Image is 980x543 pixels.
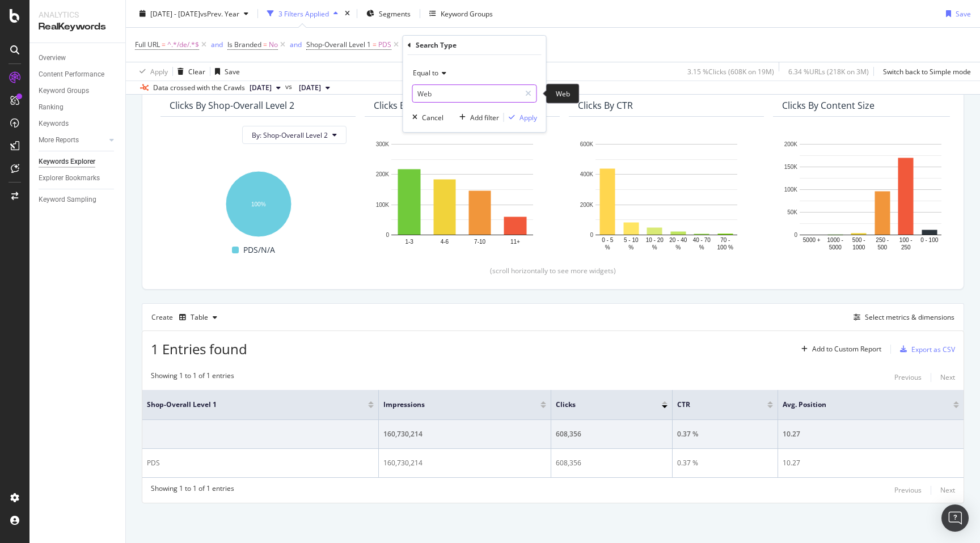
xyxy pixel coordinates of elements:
div: Ranking [39,101,64,113]
text: 7-10 [474,239,485,245]
div: times [343,8,352,19]
button: Segments [362,5,415,23]
text: 600K [580,141,594,147]
text: 0 - 100 [920,237,939,243]
button: Keyword Groups [425,5,497,23]
text: % [605,244,610,251]
text: 1000 [852,244,865,251]
a: Keywords Explorer [39,156,117,168]
span: 2024 Sep. 2nd [299,83,321,93]
text: 70 - [720,237,730,243]
text: 11+ [510,239,520,245]
button: Next [940,483,955,497]
svg: A chart. [170,166,347,239]
text: 200K [580,202,594,208]
span: 2025 Sep. 29th [250,83,272,93]
button: Save [941,5,971,23]
div: 608,356 [556,458,668,468]
text: 150K [784,164,798,170]
div: Keywords Explorer [39,156,95,168]
button: Add to Custom Report [797,340,881,358]
text: 50K [787,209,797,215]
span: Is Branded [227,40,261,49]
button: Previous [894,483,922,497]
span: = [263,40,267,49]
div: Explorer Bookmarks [39,172,100,184]
button: and [290,39,302,50]
div: Save [225,66,240,76]
text: 100K [376,202,390,208]
span: 1 Entries found [151,340,247,358]
svg: A chart. [578,138,755,252]
a: Explorer Bookmarks [39,172,117,184]
text: 1000 - [827,237,843,243]
div: 10.27 [783,429,959,439]
text: 4-6 [441,239,449,245]
text: 5 - 10 [624,237,639,243]
div: Clicks By Average Position [374,100,484,111]
div: Data crossed with the Crawls [153,83,245,93]
div: 3 Filters Applied [278,9,329,18]
text: 250 - [876,237,889,243]
svg: A chart. [374,138,551,252]
text: 400K [580,172,594,178]
div: Analytics [39,9,116,20]
div: 0.37 % [677,429,773,439]
text: 1-3 [405,239,413,245]
button: Add Filter [401,38,446,52]
div: 160,730,214 [383,458,546,468]
text: % [699,244,704,251]
div: 3.15 % Clicks ( 608K on 19M ) [687,66,774,76]
svg: A chart. [782,138,959,252]
text: 100 - [899,237,913,243]
span: vs [285,82,294,92]
div: Previous [894,485,922,495]
div: Open Intercom Messenger [941,504,969,532]
div: 6.34 % URLs ( 218K on 3M ) [788,66,869,76]
div: More Reports [39,134,79,146]
div: Keyword Sampling [39,194,96,206]
button: 3 Filters Applied [263,5,343,23]
button: Add filter [455,112,499,123]
div: Cancel [422,113,443,122]
div: Save [956,9,971,18]
text: % [652,244,657,251]
div: Overview [39,52,66,64]
button: Table [175,308,222,326]
span: Clicks [556,400,645,410]
button: Export as CSV [895,340,955,358]
div: Keyword Groups [441,9,493,18]
text: 200K [784,141,798,147]
span: vs Prev. Year [200,9,239,18]
text: % [628,244,633,251]
span: Full URL [135,40,160,49]
span: Shop-Overall Level 1 [147,400,351,410]
button: Apply [135,62,168,80]
div: Content Performance [39,69,104,80]
div: and [211,40,223,49]
a: More Reports [39,134,106,146]
a: Content Performance [39,69,117,80]
span: No [269,37,278,53]
button: Clear [173,62,205,80]
button: Save [210,62,240,80]
text: 5000 [829,244,842,251]
text: 0 [590,232,593,238]
div: (scroll horizontally to see more widgets) [156,266,950,275]
text: 20 - 40 [669,237,687,243]
span: = [373,40,377,49]
div: Select metrics & dimensions [865,312,954,322]
text: 250 [901,244,911,251]
text: 0 [386,232,389,238]
span: Avg. Position [783,400,936,410]
div: Keywords [39,118,69,130]
text: 40 - 70 [693,237,711,243]
div: Search Type [416,40,457,50]
div: Keyword Groups [39,85,89,97]
div: Apply [519,113,537,122]
text: 300K [376,141,390,147]
button: Next [940,371,955,384]
a: Keywords [39,118,117,130]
